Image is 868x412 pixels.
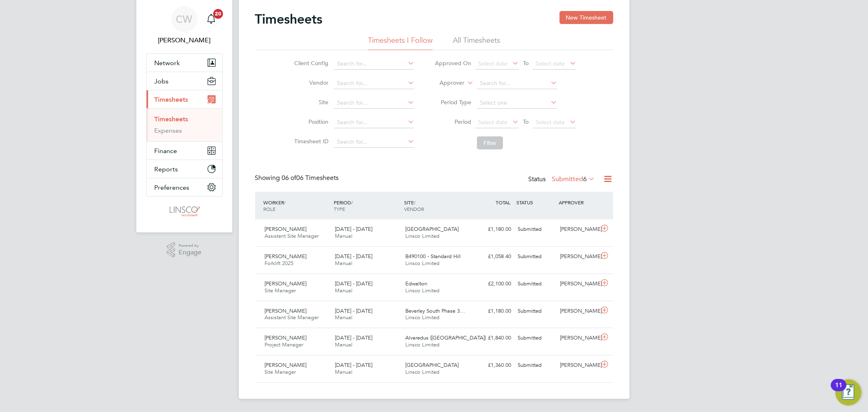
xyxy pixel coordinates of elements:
a: 20 [203,6,219,32]
input: Search for... [334,136,414,148]
span: 6 [584,175,587,183]
span: Manual [335,314,352,321]
div: [PERSON_NAME] [557,277,599,291]
div: £1,840.00 [472,331,515,345]
span: Reports [155,165,178,173]
span: [DATE] - [DATE] [335,307,372,314]
button: Preferences [146,178,222,196]
span: Engage [179,249,201,256]
span: Project Manager [265,341,304,348]
span: Finance [155,147,177,155]
div: SITE [402,195,472,216]
span: Manual [335,341,352,348]
div: £2,100.00 [472,277,515,291]
span: TYPE [334,206,345,212]
button: Filter [477,136,503,149]
div: STATUS [515,195,557,210]
label: Site [292,99,328,106]
div: 11 [835,385,842,396]
div: Submitted [515,331,557,345]
div: £1,058.40 [472,250,515,263]
span: ROLE [264,206,276,212]
div: Showing [255,174,341,182]
span: Manual [335,232,352,239]
input: Search for... [477,78,557,89]
span: Forklift 2025 [265,260,294,267]
a: Go to home page [146,205,223,218]
span: Manual [335,368,352,375]
span: Timesheets [155,96,188,103]
div: £1,180.00 [472,305,515,318]
button: Finance [146,142,222,160]
div: £1,180.00 [472,223,515,236]
label: Client Config [292,59,328,67]
span: Beverley South Phase 3… [405,307,465,314]
span: Select date [478,60,507,67]
span: / [351,199,353,206]
a: Timesheets [155,115,188,123]
label: Vendor [292,79,328,86]
label: Period Type [435,99,471,106]
span: 06 Timesheets [282,174,339,182]
div: Submitted [515,359,557,372]
span: Linsco Limited [405,232,439,239]
span: Manual [335,260,352,267]
span: [GEOGRAPHIC_DATA] [405,362,459,368]
span: Edwalton [405,280,427,287]
div: [PERSON_NAME] [557,359,599,372]
label: Submitted [552,175,595,183]
div: WORKER [262,195,332,216]
span: / [284,199,286,206]
a: Expenses [155,127,182,134]
span: VENDOR [404,206,424,212]
button: Jobs [146,72,222,90]
button: Open Resource Center, 11 new notifications [835,379,861,405]
div: Submitted [515,305,557,318]
div: Timesheets [146,108,222,141]
span: To [520,116,531,127]
span: Powered by [179,242,201,249]
span: [GEOGRAPHIC_DATA] [405,226,459,232]
span: Alvaredus ([GEOGRAPHIC_DATA]) [405,334,486,341]
div: £1,360.00 [472,359,515,372]
span: Linsco Limited [405,260,439,267]
span: Linsco Limited [405,341,439,348]
button: New Timesheet [560,11,613,24]
span: To [520,58,531,68]
li: All Timesheets [453,35,500,50]
img: linsco-logo-retina.png [167,205,201,218]
span: 20 [213,9,223,19]
label: Position [292,118,328,125]
label: Period [435,118,471,125]
span: [PERSON_NAME] [265,280,307,287]
input: Search for... [334,97,414,109]
button: Network [146,54,222,72]
label: Approved On [435,59,471,67]
button: Timesheets [146,90,222,108]
button: Reports [146,160,222,178]
span: Site Manager [265,287,296,294]
div: PERIOD [332,195,402,216]
div: APPROVER [557,195,599,210]
span: [PERSON_NAME] [265,334,307,341]
input: Search for... [334,117,414,128]
span: TOTAL [496,199,511,206]
div: Submitted [515,277,557,291]
span: Linsco Limited [405,287,439,294]
span: Network [155,59,180,67]
input: Select one [477,97,557,109]
div: Submitted [515,223,557,236]
span: [PERSON_NAME] [265,226,307,232]
div: [PERSON_NAME] [557,305,599,318]
label: Approver [428,79,464,87]
span: [DATE] - [DATE] [335,362,372,368]
span: Select date [536,118,565,126]
label: Timesheet ID [292,138,328,145]
span: B490100 - Standard Hill [405,253,461,260]
span: Linsco Limited [405,368,439,375]
span: Manual [335,287,352,294]
span: Jobs [155,77,169,85]
span: Select date [536,60,565,67]
input: Search for... [334,78,414,89]
span: [DATE] - [DATE] [335,334,372,341]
